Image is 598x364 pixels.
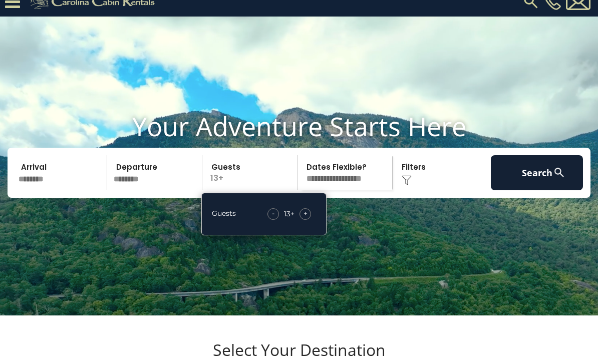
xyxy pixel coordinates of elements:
span: + [304,208,308,218]
h1: Your Adventure Starts Here [8,111,590,142]
span: - [272,208,274,218]
button: Search [491,155,583,190]
div: 13 [284,209,290,219]
div: + [262,208,316,220]
img: filter--v1.png [402,175,412,185]
img: search-regular-white.png [553,166,565,179]
h5: Guests [212,210,236,217]
p: 13+ [205,155,297,190]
